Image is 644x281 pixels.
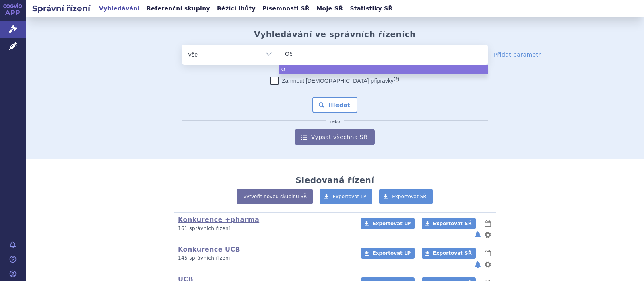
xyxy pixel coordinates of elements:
a: Exportovat SŘ [422,248,476,259]
a: Písemnosti SŘ [260,3,312,14]
a: Exportovat SŘ [422,218,476,229]
span: Exportovat LP [333,194,367,199]
button: Hledat [312,97,358,113]
a: Vypsat všechna SŘ [295,129,375,145]
h2: Správní řízení [26,3,97,14]
button: notifikace [474,260,482,269]
span: Exportovat SŘ [433,221,472,226]
button: lhůty [484,248,492,258]
a: Referenční skupiny [144,3,213,14]
label: Zahrnout [DEMOGRAPHIC_DATA] přípravky [270,77,399,85]
p: 145 správních řízení [178,255,351,262]
button: nastavení [484,230,492,240]
span: Exportovat LP [372,250,411,256]
a: Moje SŘ [314,3,345,14]
a: Exportovat LP [361,248,415,259]
p: 161 správních řízení [178,225,351,232]
button: nastavení [484,260,492,269]
a: Běžící lhůty [215,3,258,14]
a: Konkurence UCB [178,246,240,253]
a: Vyhledávání [97,3,142,14]
li: O [279,65,488,74]
button: lhůty [484,219,492,228]
i: nebo [326,119,344,124]
a: Statistiky SŘ [347,3,395,14]
abbr: (?) [394,76,399,82]
a: Exportovat LP [320,189,373,204]
button: notifikace [474,230,482,240]
span: Exportovat LP [372,221,411,226]
a: Konkurence +pharma [178,216,259,224]
a: Exportovat LP [361,218,415,229]
a: Vytvořit novou skupinu SŘ [237,189,313,204]
h2: Vyhledávání ve správních řízeních [254,29,416,39]
a: Přidat parametr [494,51,541,59]
a: Exportovat SŘ [379,189,433,204]
h2: Sledovaná řízení [295,175,374,185]
span: Exportovat SŘ [433,250,472,256]
span: Exportovat SŘ [392,194,427,199]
